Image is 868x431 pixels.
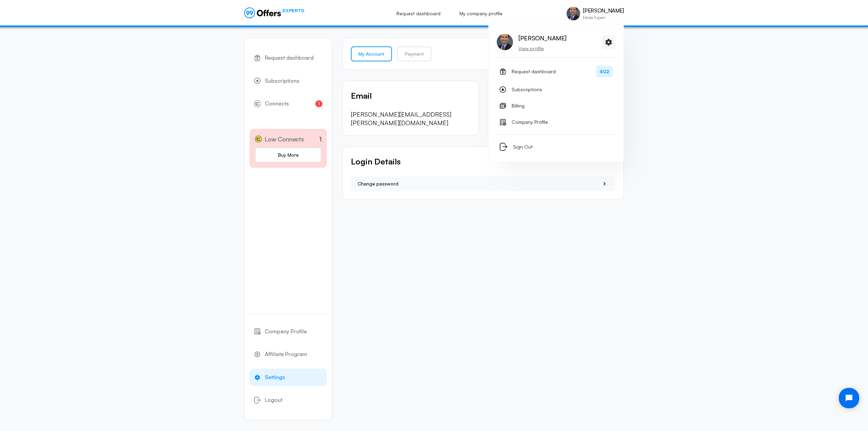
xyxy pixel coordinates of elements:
a: Company Profile [250,323,327,340]
span: Company Profile [265,327,307,336]
p: Estate Expert [583,16,624,20]
span: Sign Out [513,143,533,151]
button: Change password [351,176,615,191]
p: [PERSON_NAME] [518,33,566,43]
p: [PERSON_NAME] [583,7,624,14]
a: Affiliate Program [250,346,327,363]
span: Request dashboard [512,67,556,76]
p: 1 [319,135,322,144]
img: Jacob Bates [497,34,513,50]
a: Billing [497,99,615,113]
span: Low Connects [264,134,304,144]
span: EXPERTS [282,7,304,14]
a: Subscriptions [497,83,615,96]
a: EXPERTS [244,7,304,18]
p: View profile [518,45,566,52]
a: Payment [397,46,431,61]
a: Subscriptions [250,72,327,90]
img: Jacob Bates [567,7,580,20]
a: Jacob Bates[PERSON_NAME]View profile [497,33,566,52]
p: Login Details [351,155,615,168]
a: Buy More [255,148,321,162]
span: Logout [265,396,282,405]
a: Settings [250,369,327,386]
span: 1 [315,100,322,107]
a: Company Profile [497,115,615,129]
a: Request dashboard [250,49,327,67]
span: Subscriptions [512,85,542,94]
p: [PERSON_NAME][EMAIL_ADDRESS][PERSON_NAME][DOMAIN_NAME] [351,110,471,127]
span: Affiliate Program [265,350,307,359]
span: Subscriptions [265,77,299,85]
iframe: Tidio Chat [833,382,865,414]
button: Sign Out [497,140,615,154]
a: Connects1 [250,95,327,113]
p: Email [351,89,471,102]
span: Settings [265,373,285,382]
a: My company profile [452,6,510,21]
span: Company Profile [512,118,548,126]
a: Request dashboard402 [497,63,615,80]
a: Request dashboard [389,6,448,21]
span: Billing [512,102,525,110]
button: Logout [250,391,327,409]
span: Request dashboard [265,54,314,62]
span: Change password [358,180,398,188]
a: My Account [351,46,392,61]
span: Connects [265,99,289,108]
span: 402 [596,66,613,77]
